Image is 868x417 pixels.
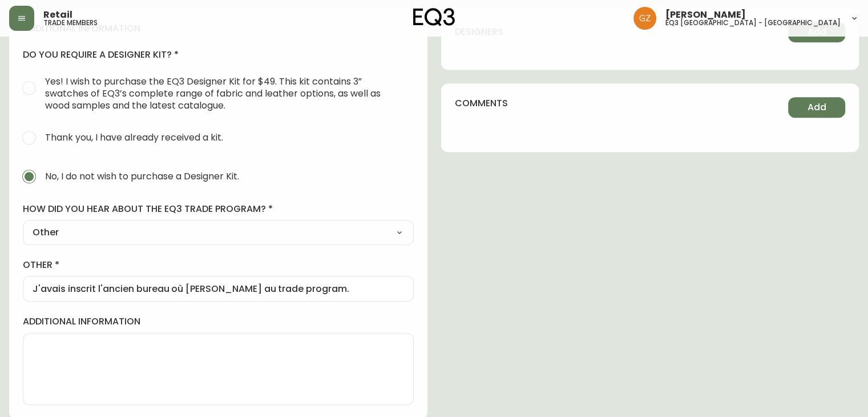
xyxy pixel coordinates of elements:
[665,10,746,19] span: [PERSON_NAME]
[808,101,826,114] span: Add
[43,10,72,19] span: Retail
[23,49,414,61] h4: do you require a designer kit?
[455,97,508,110] h4: comments
[413,8,455,26] img: logo
[633,7,656,30] img: 78875dbee59462ec7ba26e296000f7de
[665,19,841,26] h5: eq3 [GEOGRAPHIC_DATA] - [GEOGRAPHIC_DATA]
[45,75,405,111] span: Yes! I wish to purchase the EQ3 Designer Kit for $49. This kit contains 3” swatches of EQ3’s comp...
[23,315,414,328] label: additional information
[43,19,98,26] h5: trade members
[23,259,414,271] label: other
[45,170,239,182] span: No, I do not wish to purchase a Designer Kit.
[45,131,223,143] span: Thank you, I have already received a kit.
[788,97,845,118] button: Add
[23,203,414,215] label: how did you hear about the eq3 trade program?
